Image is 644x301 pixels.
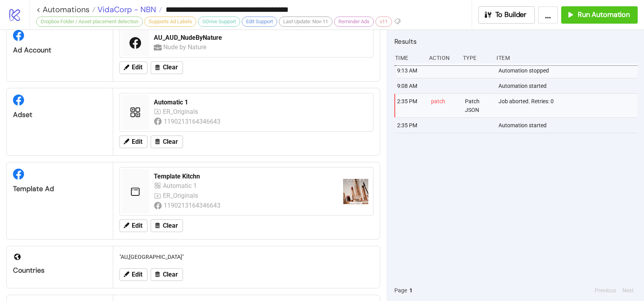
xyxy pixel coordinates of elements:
[154,172,337,181] div: Template Kitchn
[163,181,199,191] div: Automatic 1
[394,50,423,65] div: Time
[538,6,558,24] button: ...
[36,17,143,27] div: Dropbox Folder / Asset placement detection
[151,268,183,281] button: Clear
[144,17,196,27] div: Supports Ad Labels
[279,17,332,27] div: Last Update: Nov-11
[394,286,407,295] span: Page
[116,249,377,264] div: "AU,[GEOGRAPHIC_DATA]"
[132,271,142,278] span: Edit
[462,50,491,65] div: Type
[578,10,630,19] span: Run Automation
[151,219,183,232] button: Clear
[430,94,459,117] div: patch
[561,6,638,24] button: Run Automation
[163,42,208,52] div: Nude by Nature
[164,117,222,126] div: 1190213164346643
[154,98,368,107] div: Automatic 1
[132,138,142,145] span: Edit
[119,136,147,148] button: Edit
[396,94,425,117] div: 2:35 PM
[13,184,106,193] div: Template Ad
[242,17,277,27] div: Edit Support
[163,191,200,201] div: ER_Originals
[620,286,636,295] button: Next
[198,17,240,27] div: GDrive Support
[407,286,415,295] button: 1
[154,33,368,42] div: AU_AUD_NudeByNature
[496,50,638,65] div: Item
[428,50,457,65] div: Action
[334,17,374,27] div: Reminder Ads
[163,271,178,278] span: Clear
[498,118,640,133] div: Automation started
[163,64,178,71] span: Clear
[498,63,640,78] div: Automation stopped
[164,201,222,210] div: 1190213164346643
[95,6,162,13] a: VidaCorp - NBN
[375,17,392,27] div: v11
[495,10,527,19] span: To Builder
[478,6,535,24] button: To Builder
[163,107,200,117] div: ER_Originals
[163,222,178,229] span: Clear
[119,61,147,74] button: Edit
[464,94,493,117] div: Patch JSON
[132,222,142,229] span: Edit
[394,36,638,46] h2: Results
[592,286,618,295] button: Previous
[13,110,106,119] div: Adset
[13,266,106,275] div: Countries
[132,64,142,71] span: Edit
[343,179,368,204] img: https://scontent-fra3-2.xx.fbcdn.net/v/t45.1600-4/506590489_1344208586641231_4090099465363649785_...
[95,4,156,15] span: VidaCorp - NBN
[396,78,425,93] div: 9:08 AM
[498,78,640,93] div: Automation started
[396,63,425,78] div: 9:13 AM
[151,61,183,74] button: Clear
[119,219,147,232] button: Edit
[498,94,640,117] div: Job aborted. Retries: 0
[151,136,183,148] button: Clear
[13,46,106,55] div: Ad Account
[119,268,147,281] button: Edit
[36,6,95,13] a: < Automations
[396,118,425,133] div: 2:35 PM
[163,138,178,145] span: Clear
